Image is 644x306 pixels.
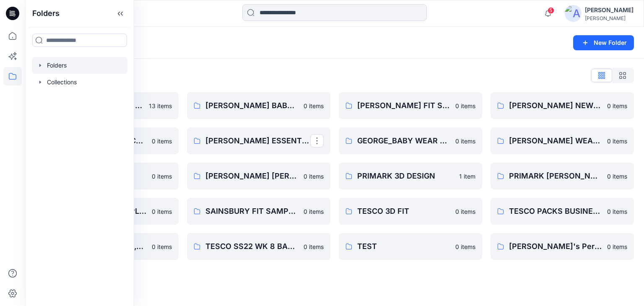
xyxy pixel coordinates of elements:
p: 0 items [152,207,172,216]
p: 0 items [607,101,627,110]
p: 0 items [607,137,627,145]
a: [PERSON_NAME] WEAR GIRLS & UNISEX0 items [491,127,634,154]
p: 13 items [149,101,172,110]
a: PRIMARK [PERSON_NAME]0 items [491,163,634,189]
p: TEST [357,241,450,252]
p: [PERSON_NAME] ESSENTIAL [205,135,310,147]
p: [PERSON_NAME] NEW PRODUCTS [509,100,602,112]
a: [PERSON_NAME]'s Personal Zone0 items [491,233,634,260]
p: TESCO 3D FIT [357,205,450,217]
p: 0 items [455,137,475,145]
a: [PERSON_NAME] FIT SAMPLES0 items [339,92,482,119]
a: TESCO 3D FIT0 items [339,198,482,225]
a: PRIMARK 3D DESIGN1 item [339,163,482,189]
a: [PERSON_NAME] NEW PRODUCTS0 items [491,92,634,119]
a: TEST0 items [339,233,482,260]
a: TESCO SS22 WK 8 BABY EVENT0 items [187,233,330,260]
p: 0 items [152,172,172,181]
p: GEORGE_BABY WEAR BOYS [357,135,450,147]
p: TESCO PACKS BUSINESS [509,205,602,217]
a: [PERSON_NAME] [PERSON_NAME] NEW PRODUCTS0 items [187,163,330,189]
p: [PERSON_NAME] [PERSON_NAME] NEW PRODUCTS [205,170,299,182]
a: [PERSON_NAME] BABY WEAR GIRLS & UNISEX CONSTRCTION CHANGE0 items [187,92,330,119]
a: GEORGE_BABY WEAR BOYS0 items [339,127,482,154]
p: SAINSBURY FIT SAMPLES [205,205,299,217]
p: 0 items [455,242,475,251]
p: 0 items [607,172,627,181]
a: [PERSON_NAME] ESSENTIAL [187,127,330,154]
p: 0 items [152,137,172,145]
p: 0 items [304,101,324,110]
p: 0 items [304,207,324,216]
a: SAINSBURY FIT SAMPLES0 items [187,198,330,225]
p: 0 items [152,242,172,251]
p: [PERSON_NAME] BABY WEAR GIRLS & UNISEX CONSTRCTION CHANGE [205,100,299,112]
p: 0 items [304,242,324,251]
p: 0 items [455,207,475,216]
p: [PERSON_NAME] FIT SAMPLES [357,100,450,112]
div: [PERSON_NAME] [585,5,634,15]
p: 0 items [304,172,324,181]
img: avatar [565,5,582,22]
p: 0 items [455,101,475,110]
p: 1 item [459,172,475,181]
button: New Folder [573,35,634,50]
span: 5 [548,7,554,14]
p: TESCO SS22 WK 8 BABY EVENT [205,241,299,252]
p: [PERSON_NAME]'s Personal Zone [509,241,602,252]
p: [PERSON_NAME] WEAR GIRLS & UNISEX [509,135,602,147]
p: PRIMARK 3D DESIGN [357,170,454,182]
p: 0 items [607,207,627,216]
p: PRIMARK [PERSON_NAME] [509,170,602,182]
p: 0 items [607,242,627,251]
a: TESCO PACKS BUSINESS0 items [491,198,634,225]
div: [PERSON_NAME] [585,15,634,21]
